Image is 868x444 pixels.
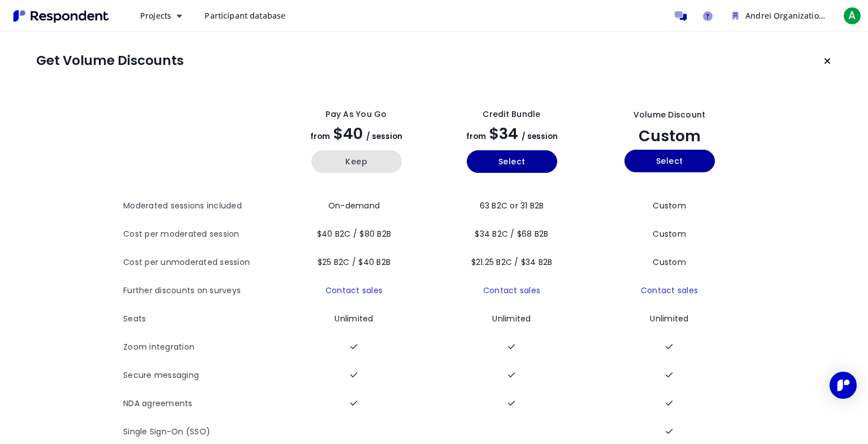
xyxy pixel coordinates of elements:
[650,313,688,324] span: Unlimited
[123,305,279,333] th: Seats
[653,200,686,211] span: Custom
[310,131,330,142] span: from
[123,362,279,390] th: Secure messaging
[723,6,836,26] button: Andrei Organization Team
[653,256,686,268] span: Custom
[9,7,113,25] img: Respondent
[830,372,857,399] div: Open Intercom Messenger
[480,200,544,211] span: 63 B2C or 31 B2B
[123,277,279,305] th: Further discounts on surveys
[669,5,692,27] a: Message participants
[696,5,719,27] a: Help and support
[140,10,171,21] span: Projects
[633,109,706,121] div: Volume Discount
[311,150,402,173] button: Keep current yearly payg plan
[333,123,363,144] span: $40
[317,228,391,240] span: $40 B2C / $80 B2B
[123,249,279,277] th: Cost per unmoderated session
[843,7,861,25] span: A
[467,150,557,173] button: Select yearly basic plan
[325,108,387,120] div: Pay as you go
[489,123,518,144] span: $34
[492,313,531,324] span: Unlimited
[123,333,279,362] th: Zoom integration
[639,125,701,146] span: Custom
[36,53,184,69] h1: Get Volume Discounts
[123,192,279,220] th: Moderated sessions included
[475,228,548,240] span: $34 B2C / $68 B2B
[483,285,540,296] a: Contact sales
[466,131,486,142] span: from
[483,108,540,120] div: Credit Bundle
[471,256,553,268] span: $21.25 B2C / $34 B2B
[641,285,698,296] a: Contact sales
[624,150,715,172] button: Select yearly custom_static plan
[131,6,191,26] button: Projects
[196,6,294,26] a: Participant database
[123,220,279,249] th: Cost per moderated session
[335,313,373,324] span: Unlimited
[522,131,558,142] span: / session
[366,131,402,142] span: / session
[325,285,383,296] a: Contact sales
[841,6,863,26] button: A
[328,200,380,211] span: On-demand
[205,10,285,21] span: Participant database
[653,228,686,240] span: Custom
[123,390,279,418] th: NDA agreements
[816,50,839,72] button: Keep current plan
[745,10,847,21] span: Andrei Organization Team
[318,256,390,268] span: $25 B2C / $40 B2B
